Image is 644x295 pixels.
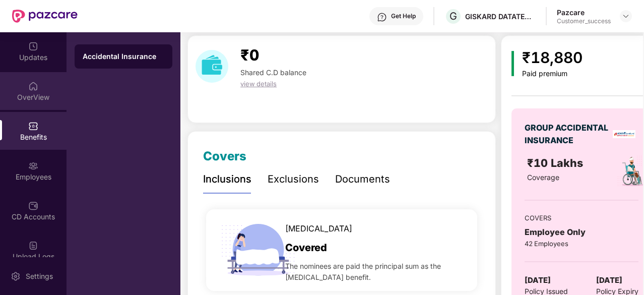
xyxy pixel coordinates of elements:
[28,121,38,131] img: svg+xml;base64,PHN2ZyBpZD0iQmVuZWZpdHMiIHhtbG5zPSJodHRwOi8vd3d3LnczLm9yZy8yMDAwL3N2ZyIgd2lkdGg9Ij...
[527,156,586,169] span: ₹10 Lakhs
[525,226,638,239] div: Employee Only
[285,261,466,283] span: The nominees are paid the principal sum as the [MEDICAL_DATA] benefit.
[335,171,390,187] div: Documents
[522,46,583,70] div: ₹18,880
[83,51,164,62] div: Accidental Insurance
[527,173,559,182] span: Coverage
[613,130,635,138] img: insurerLogo
[557,8,611,17] div: Pazcare
[203,171,251,187] div: Inclusions
[218,209,299,291] img: icon
[465,12,536,21] div: GISKARD DATATECH PRIVATE LIMITED
[622,12,630,20] img: svg+xml;base64,PHN2ZyBpZD0iRHJvcGRvd24tMzJ4MzIiIHhtbG5zPSJodHRwOi8vd3d3LnczLm9yZy8yMDAwL3N2ZyIgd2...
[377,12,387,22] img: svg+xml;base64,PHN2ZyBpZD0iSGVscC0zMngzMiIgeG1sbnM9Imh0dHA6Ly93d3cudzMub3JnLzIwMDAvc3ZnIiB3aWR0aD...
[525,239,638,249] div: 42 Employees
[28,241,38,251] img: svg+xml;base64,PHN2ZyBpZD0iVXBsb2FkX0xvZ3MiIGRhdGEtbmFtZT0iVXBsb2FkIExvZ3MiIHhtbG5zPSJodHRwOi8vd3...
[11,271,21,281] img: svg+xml;base64,PHN2ZyBpZD0iU2V0dGluZy0yMHgyMCIgeG1sbnM9Imh0dHA6Ly93d3cudzMub3JnLzIwMDAvc3ZnIiB3aW...
[285,240,327,256] span: Covered
[596,274,622,286] span: [DATE]
[12,10,78,23] img: New Pazcare Logo
[525,274,551,286] span: [DATE]
[28,41,38,51] img: svg+xml;base64,PHN2ZyBpZD0iVXBkYXRlZCIgeG1sbnM9Imh0dHA6Ly93d3cudzMub3JnLzIwMDAvc3ZnIiB3aWR0aD0iMj...
[525,122,610,147] div: GROUP ACCIDENTAL INSURANCE
[511,51,514,76] img: icon
[196,50,228,83] img: download
[28,201,38,211] img: svg+xml;base64,PHN2ZyBpZD0iQ0RfQWNjb3VudHMiIGRhdGEtbmFtZT0iQ0QgQWNjb3VudHMiIHhtbG5zPSJodHRwOi8vd3...
[285,222,352,235] span: [MEDICAL_DATA]
[525,213,638,223] div: COVERS
[240,46,259,64] span: ₹0
[240,68,306,77] span: Shared C.D balance
[240,80,277,88] span: view details
[23,271,56,281] div: Settings
[391,12,416,20] div: Get Help
[28,81,38,91] img: svg+xml;base64,PHN2ZyBpZD0iSG9tZSIgeG1sbnM9Imh0dHA6Ly93d3cudzMub3JnLzIwMDAvc3ZnIiB3aWR0aD0iMjAiIG...
[268,171,319,187] div: Exclusions
[203,147,246,166] div: Covers
[557,17,611,25] div: Customer_success
[28,161,38,171] img: svg+xml;base64,PHN2ZyBpZD0iRW1wbG95ZWVzIiB4bWxucz0iaHR0cDovL3d3dy53My5vcmcvMjAwMC9zdmciIHdpZHRoPS...
[449,10,457,22] span: G
[522,70,583,78] div: Paid premium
